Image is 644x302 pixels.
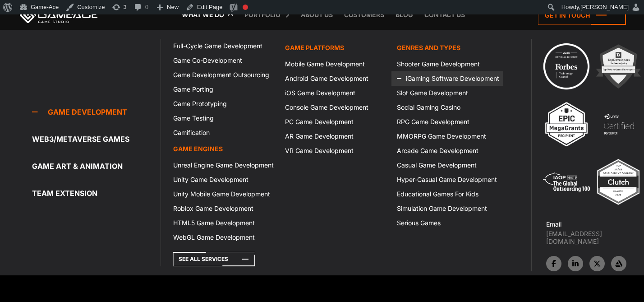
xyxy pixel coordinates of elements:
[280,86,391,100] a: iOS Game Development
[280,39,391,57] a: Game platforms
[280,129,391,144] a: AR Game Development
[173,252,255,266] a: See All Services
[168,172,280,187] a: Unity Game Development
[391,144,503,158] a: Arcade Game Development
[391,71,503,86] a: iGaming Software Development
[280,100,391,115] a: Console Game Development
[32,184,161,202] a: Team Extension
[593,157,643,207] img: Top ar vr development company gaming 2025 game ace
[280,57,391,71] a: Mobile Game Development
[168,158,280,172] a: Unreal Engine Game Development
[538,5,626,25] a: Get in touch
[546,230,644,245] a: [EMAIL_ADDRESS][DOMAIN_NAME]
[32,157,161,175] a: Game Art & Animation
[280,144,391,158] a: VR Game Development
[168,216,280,230] a: HTML5 Game Development
[391,201,503,216] a: Simulation Game Development
[168,39,280,53] a: Full-Cycle Game Development
[32,130,161,148] a: Web3/Metaverse Games
[391,216,503,230] a: Serious Games
[168,82,280,97] a: Game Porting
[168,201,280,216] a: Roblox Game Development
[168,97,280,111] a: Game Prototyping
[168,125,280,140] a: Gamification
[168,111,280,125] a: Game Testing
[391,39,503,57] a: Genres and Types
[391,115,503,129] a: RPG Game Development
[391,187,503,201] a: Educational Games For Kids
[391,129,503,144] a: MMORPG Game Development
[243,5,248,10] div: Focus keyphrase not set
[542,42,591,91] img: Technology council badge program ace 2025 game ace
[168,187,280,201] a: Unity Mobile Game Development
[168,68,280,82] a: Game Development Outsourcing
[593,42,643,91] img: 2
[168,53,280,68] a: Game Co-Development
[391,172,503,187] a: Hyper-Casual Game Development
[280,115,391,129] a: PC Game Development
[391,100,503,115] a: Social Gaming Casino
[391,86,503,100] a: Slot Game Development
[542,157,591,207] img: 5
[542,99,591,149] img: 3
[168,140,280,158] a: Game Engines
[391,158,503,172] a: Casual Game Development
[546,220,561,228] strong: Email
[391,57,503,71] a: Shooter Game Development
[32,103,161,121] a: Game development
[594,99,644,149] img: 4
[580,4,629,10] span: [PERSON_NAME]
[168,230,280,245] a: WebGL Game Development
[280,71,391,86] a: Android Game Development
